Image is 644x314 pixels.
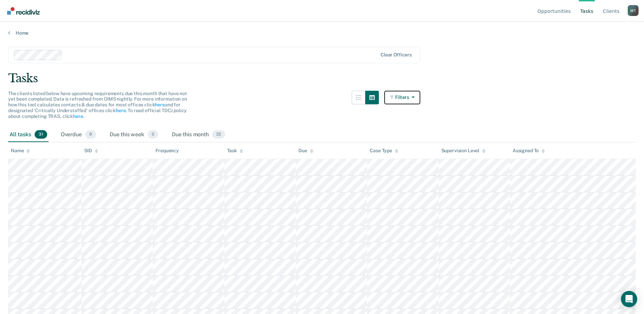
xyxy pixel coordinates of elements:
[441,148,486,154] div: Supervision Level
[116,108,126,113] a: here
[170,127,226,142] div: Due this month22
[85,130,96,139] span: 9
[11,148,30,154] div: Name
[381,52,412,58] div: Clear officers
[155,148,179,154] div: Frequency
[73,114,83,119] a: here
[8,127,49,142] div: All tasks31
[227,148,243,154] div: Task
[298,148,313,154] div: Due
[513,148,545,154] div: Assigned To
[384,91,420,104] button: Filters
[628,5,639,16] button: Profile dropdown button
[155,102,165,107] a: here
[84,148,98,154] div: SID
[59,127,97,142] div: Overdue9
[621,291,637,307] div: Open Intercom Messenger
[212,130,225,139] span: 22
[370,148,398,154] div: Case Type
[8,91,187,119] span: The clients listed below have upcoming requirements due this month that have not yet been complet...
[7,7,40,15] img: Recidiviz
[108,127,160,142] div: Due this week0
[8,71,636,85] div: Tasks
[35,130,47,139] span: 31
[628,5,639,16] div: M T
[8,30,636,36] a: Home
[148,130,158,139] span: 0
